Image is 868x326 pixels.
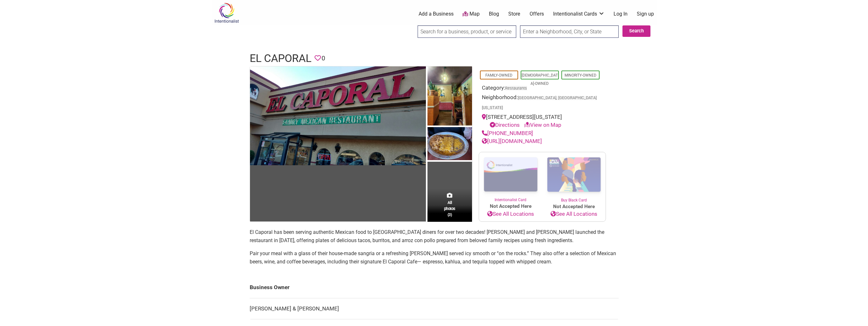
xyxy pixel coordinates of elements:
[490,122,520,128] a: Directions
[485,73,512,78] a: Family-Owned
[482,113,603,129] div: [STREET_ADDRESS][US_STATE]
[505,86,527,91] a: Restaurants
[622,25,650,37] button: Search
[479,210,542,218] a: See All Locations
[462,10,480,18] a: Map
[322,53,325,63] span: 0
[489,10,499,17] a: Blog
[542,203,606,210] span: Not Accepted Here
[520,25,619,38] input: Enter a Neighborhood, City, or State
[482,93,603,113] div: Neighborhood:
[524,122,561,128] a: View on Map
[482,106,503,110] span: [US_STATE]
[542,210,606,218] a: See All Locations
[565,73,596,78] a: Minority-Owned
[250,228,619,244] p: El Caporal has been serving authentic Mexican food to [GEOGRAPHIC_DATA] diners for over two decad...
[542,152,606,203] a: Buy Black Card
[479,152,542,203] a: Intentionalist Card
[542,152,606,197] img: Buy Black Card
[553,10,605,17] a: Intentionalist Cards
[508,10,520,17] a: Store
[482,130,533,136] a: [PHONE_NUMBER]
[444,200,455,218] span: All photos (3)
[250,277,619,298] td: Business Owner
[418,25,516,38] input: Search for a business, product, or service
[522,73,558,86] a: [DEMOGRAPHIC_DATA]-Owned
[479,152,542,197] img: Intentionalist Card
[482,84,603,94] div: Category:
[518,96,597,100] span: [GEOGRAPHIC_DATA], [GEOGRAPHIC_DATA]
[614,10,628,17] a: Log In
[250,298,619,319] td: [PERSON_NAME] & [PERSON_NAME]
[479,203,542,210] span: Not Accepted Here
[212,3,242,23] img: Intentionalist
[637,10,654,17] a: Sign up
[482,138,542,144] a: [URL][DOMAIN_NAME]
[530,10,544,17] a: Offers
[250,249,619,266] p: Pair your meal with a glass of their house-made sangria or a refreshing [PERSON_NAME] served icy ...
[419,10,454,17] a: Add a Business
[250,51,311,66] h1: El Caporal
